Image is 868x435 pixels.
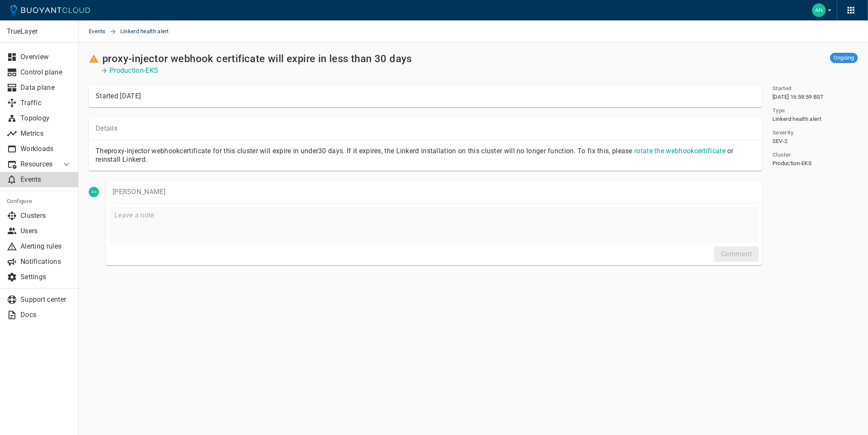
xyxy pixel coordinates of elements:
[772,94,824,100] span: [DATE] 16:59:59 BST
[120,20,179,43] span: Linkerd health alert
[20,160,55,169] p: Resources
[812,3,826,17] img: Alex Nicot
[20,83,72,92] p: Data plane
[20,295,72,304] p: Support center
[20,68,72,77] p: Control plane
[113,188,755,196] p: [PERSON_NAME]
[20,273,72,281] p: Settings
[20,258,72,266] p: Notifications
[20,227,72,235] p: Users
[20,212,72,220] p: Clusters
[110,66,158,75] a: Production-EKS
[20,311,72,319] p: Docs
[7,198,72,205] h5: Configure
[20,175,72,184] p: Events
[772,116,821,123] span: Linkerd health alert
[20,129,72,138] p: Metrics
[772,152,791,158] h5: Cluster
[89,20,109,43] a: Events
[20,145,72,153] p: Workloads
[772,107,785,114] h5: Type
[89,187,99,197] img: alex.nicot@truelayer.com
[102,53,412,65] h2: proxy-injector webhook certificate will expire in less than 30 days
[96,92,141,100] div: Started
[772,85,792,92] h5: Started
[96,124,755,133] p: Details
[7,27,71,36] p: TrueLayer
[830,54,858,61] span: Ongoing
[772,138,788,145] span: SEV-2
[20,242,72,251] p: Alerting rules
[20,53,72,61] p: Overview
[96,147,755,164] p: The proxy-injector webhook certificate for this cluster will expire in under 30 days . If it expi...
[634,147,726,155] a: rotate the webhookcertificate
[772,160,812,167] span: Production-EKS
[120,92,141,100] relative-time: [DATE]
[772,129,793,136] h5: Severity
[20,114,72,123] p: Topology
[20,99,72,107] p: Traffic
